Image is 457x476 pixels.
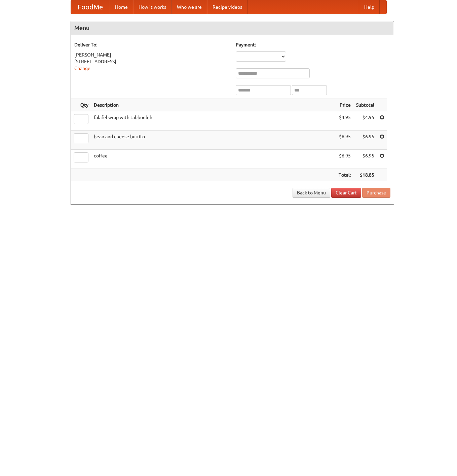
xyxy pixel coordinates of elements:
[353,99,377,111] th: Subtotal
[362,188,390,198] button: Purchase
[110,0,133,14] a: Home
[91,131,336,150] td: bean and cheese burrito
[207,0,247,14] a: Recipe videos
[353,169,377,181] th: $18.85
[353,131,377,150] td: $6.95
[74,66,90,71] a: Change
[353,111,377,131] td: $4.95
[331,188,361,198] a: Clear Cart
[336,169,353,181] th: Total:
[336,150,353,169] td: $6.95
[91,150,336,169] td: coffee
[336,111,353,131] td: $4.95
[74,41,229,48] h5: Deliver To:
[336,99,353,111] th: Price
[71,0,110,14] a: FoodMe
[293,188,330,198] a: Back to Menu
[74,58,229,65] div: [STREET_ADDRESS]
[353,150,377,169] td: $6.95
[359,0,380,14] a: Help
[172,0,207,14] a: Who we are
[91,99,336,111] th: Description
[91,111,336,131] td: falafel wrap with tabbouleh
[336,131,353,150] td: $6.95
[71,99,91,111] th: Qty
[133,0,172,14] a: How it works
[236,41,390,48] h5: Payment:
[74,51,229,58] div: [PERSON_NAME]
[71,21,394,35] h4: Menu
